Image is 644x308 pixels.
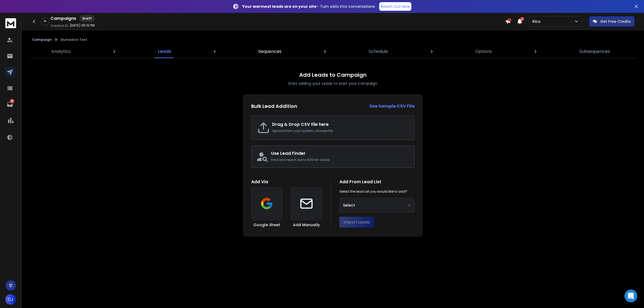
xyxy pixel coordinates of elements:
a: Options [472,45,495,58]
p: Start adding your Leads to start your campaign [288,81,377,86]
h2: Use Lead Finder [271,150,410,157]
a: Analytics [48,45,74,58]
p: Created At: [50,24,69,28]
div: Draft [79,15,95,22]
a: Sequences [255,45,285,58]
p: – Turn visits into conversations [242,4,375,9]
p: Upload from your system, choose file [272,129,409,133]
h1: Campaigns [50,15,76,22]
p: Leads [158,48,171,55]
button: CJ [5,294,16,305]
div: Open Intercom Messenger [624,289,637,302]
button: Get Free Credits [589,16,635,27]
h1: Add Via [251,179,322,185]
img: logo [5,18,16,28]
p: Alumadoor Test [60,38,87,42]
p: Subsequences [579,48,610,55]
a: See Sample CSV File [369,103,415,109]
a: Leads [155,45,174,58]
p: 0 % [44,20,46,23]
a: Schedule [365,45,391,58]
p: Find and reach out to 500 M+ leads [271,158,410,162]
strong: Your warmest leads are on your site [242,4,317,9]
h2: Drag & Drop CSV file here [272,121,409,128]
p: Options [475,48,492,55]
span: Select [343,203,355,208]
a: 24 [5,99,15,110]
a: Subsequences [576,45,613,58]
p: Schedule [369,48,388,55]
h3: Add Manually [293,222,320,228]
span: 7 [520,17,524,21]
p: [DATE] 05:10 PM [70,23,95,28]
p: 24 [10,99,14,103]
h3: Google Sheet [253,222,280,228]
h1: Add Leads to Campaign [299,71,367,79]
p: Sequences [258,48,281,55]
p: Analytics [51,48,71,55]
p: Get Free Credits [600,19,631,24]
button: Campaign [32,38,52,42]
p: Rico [532,19,543,24]
p: Reach Out Now [381,4,410,9]
h1: Add From Lead List [339,179,415,185]
strong: See Sample CSV File [369,103,415,109]
p: Select the lead List you would like to add? [339,189,407,194]
a: Reach Out Now [379,2,411,11]
h2: Bulk Lead Addition [251,102,297,110]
